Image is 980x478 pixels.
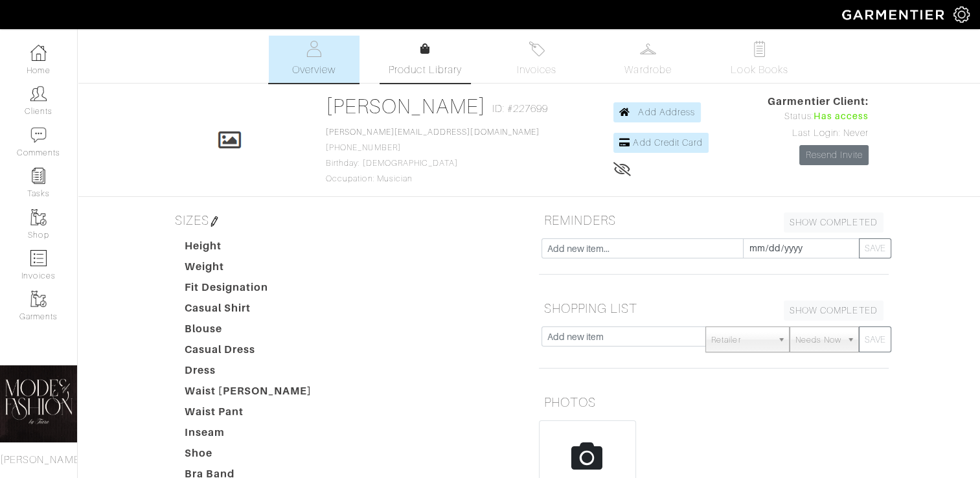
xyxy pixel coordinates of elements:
img: reminder-icon-8004d30b9f0a5d33ae49ab947aed9ed385cf756f9e5892f1edd6e32f2345188e.png [30,168,47,184]
dt: Fit Designation [175,280,323,301]
h5: SHOPPING LIST [539,295,889,321]
a: Resend Invite [799,145,869,165]
dt: Casual Shirt [175,301,323,321]
a: Product Library [380,41,471,78]
img: wardrobe-487a4870c1b7c33e795ec22d11cfc2ed9d08956e64fb3008fe2437562e282088.svg [640,41,656,57]
dt: Blouse [175,321,323,342]
span: Look Books [731,62,788,78]
button: SAVE [859,238,891,258]
img: gear-icon-white-bd11855cb880d31180b6d7d6211b90ccbf57a29d726f0c71d8c61bd08dd39cc2.png [953,6,970,23]
a: SHOW COMPLETED [784,212,883,233]
a: Wardrobe [603,36,694,83]
a: Look Books [714,36,805,83]
span: Retailer [711,327,772,353]
img: pen-cf24a1663064a2ec1b9c1bd2387e9de7a2fa800b781884d57f21acf72779bad2.png [209,216,220,227]
div: Status: [768,109,869,124]
img: clients-icon-6bae9207a08558b7cb47a8932f037763ab4055f8c8b6bfacd5dc20c3e0201464.png [30,85,47,102]
span: Wardrobe [624,62,671,78]
span: Invoices [517,62,556,78]
dt: Inseam [175,425,323,446]
div: Last Login: Never [768,126,869,141]
input: Add new item [541,326,707,347]
dt: Waist [PERSON_NAME] [175,383,323,404]
dt: Height [175,238,323,259]
dt: Weight [175,259,323,280]
span: Add Credit Card [633,137,703,148]
h5: PHOTOS [539,389,889,415]
img: basicinfo-40fd8af6dae0f16599ec9e87c0ef1c0a1fdea2edbe929e3d69a839185d80c458.svg [306,41,322,57]
img: garments-icon-b7da505a4dc4fd61783c78ac3ca0ef83fa9d6f193b1c9dc38574b1d14d53ca28.png [30,291,47,307]
span: Has access [814,109,869,124]
a: Overview [269,36,359,83]
dt: Dress [175,363,323,383]
span: Product Library [389,62,462,78]
a: SHOW COMPLETED [784,301,883,321]
span: [PHONE_NUMBER] Birthday: [DEMOGRAPHIC_DATA] Occupation: Musician [326,128,540,183]
a: [PERSON_NAME] [326,95,486,118]
a: Add Credit Card [613,133,709,153]
img: orders-27d20c2124de7fd6de4e0e44c1d41de31381a507db9b33961299e4e07d508b8c.svg [529,41,545,57]
img: comment-icon-a0a6a9ef722e966f86d9cbdc48e553b5cf19dbc54f86b18d962a5391bc8f6eb6.png [30,127,47,143]
a: [PERSON_NAME][EMAIL_ADDRESS][DOMAIN_NAME] [326,128,540,137]
img: todo-9ac3debb85659649dc8f770b8b6100bb5dab4b48dedcbae339e5042a72dfd3cc.svg [751,41,768,57]
input: Add new item... [541,238,744,258]
span: ID: #227699 [492,101,549,117]
span: Needs Now [795,327,841,353]
button: SAVE [859,326,891,352]
dt: Shoe [175,446,323,466]
a: Add Address [613,102,701,122]
span: Overview [292,62,336,78]
h5: SIZES [170,207,519,233]
img: garments-icon-b7da505a4dc4fd61783c78ac3ca0ef83fa9d6f193b1c9dc38574b1d14d53ca28.png [30,209,47,225]
dt: Waist Pant [175,404,323,425]
h5: REMINDERS [539,207,889,233]
dt: Casual Dress [175,342,323,363]
span: Garmentier Client: [768,94,869,109]
span: Add Address [638,107,695,117]
img: orders-icon-0abe47150d42831381b5fb84f609e132dff9fe21cb692f30cb5eec754e2cba89.png [30,250,47,266]
a: Invoices [492,36,582,83]
img: garmentier-logo-header-white-b43fb05a5012e4ada735d5af1a66efaba907eab6374d6393d1fbf88cb4ef424d.png [836,3,953,26]
img: dashboard-icon-dbcd8f5a0b271acd01030246c82b418ddd0df26cd7fceb0bd07c9910d44c42f6.png [30,45,47,61]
